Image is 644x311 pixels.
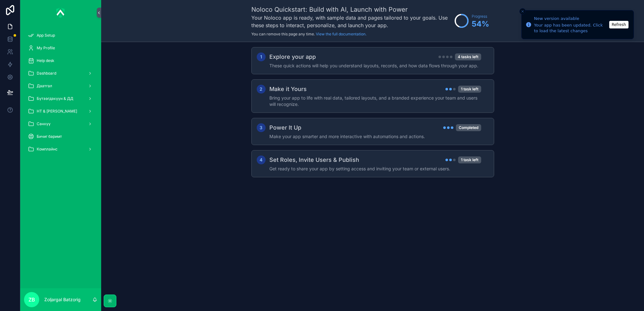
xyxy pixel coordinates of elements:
[251,32,315,36] span: You can remove this page any time.
[37,71,56,76] span: Dashboard
[519,8,526,15] button: Close toast
[24,80,97,92] a: Даатгал
[534,15,607,22] div: New version available
[37,147,58,152] span: Комплайнс
[37,134,62,139] span: Бичиг баримт
[24,68,97,79] a: Dashboard
[24,30,97,41] a: App Setup
[24,106,97,117] a: НТ & [PERSON_NAME]
[24,55,97,66] a: Help desk
[37,96,73,101] span: Бүтээгдэхүүн & ДД
[251,5,451,14] h1: Noloco Quickstart: Build with AI, Launch with Power
[37,58,54,63] span: Help desk
[20,25,101,163] div: scrollable content
[44,296,81,303] p: Zoljargal Batzorig
[37,109,77,114] span: НТ & [PERSON_NAME]
[56,8,65,18] img: App logo
[472,19,489,29] span: 54 %
[534,22,607,34] div: Your app has been updated. Click to load the latest changes
[24,118,97,130] a: Санхүү
[24,143,97,155] a: Комплайнс
[37,83,52,88] span: Даатгал
[251,14,451,29] h3: Your Noloco app is ready, with sample data and pages tailored to your goals. Use these steps to i...
[609,21,629,28] button: Refresh
[472,14,489,19] span: Progress
[316,32,366,36] a: View the full documentation.
[28,296,35,303] span: ZB
[37,46,55,51] span: My Profile
[24,42,97,54] a: My Profile
[24,131,97,142] a: Бичиг баримт
[37,121,51,126] span: Санхүү
[37,33,55,38] span: App Setup
[24,93,97,104] a: Бүтээгдэхүүн & ДД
